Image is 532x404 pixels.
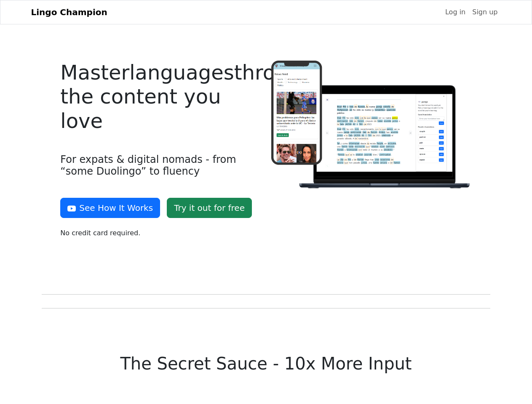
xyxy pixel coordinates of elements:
[167,198,252,218] a: Try it out for free
[60,198,160,218] button: See How It Works
[42,353,490,374] h1: The Secret Sauce - 10x More Input
[469,4,501,21] a: Sign up
[271,61,472,190] img: Logo
[442,4,469,21] a: Log in
[31,4,107,21] a: Lingo Champion
[60,154,261,178] h4: For expats & digital nomads - from “some Duolingo” to fluency
[60,61,261,133] h4: Master languages through the content you love
[60,228,261,238] p: No credit card required.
